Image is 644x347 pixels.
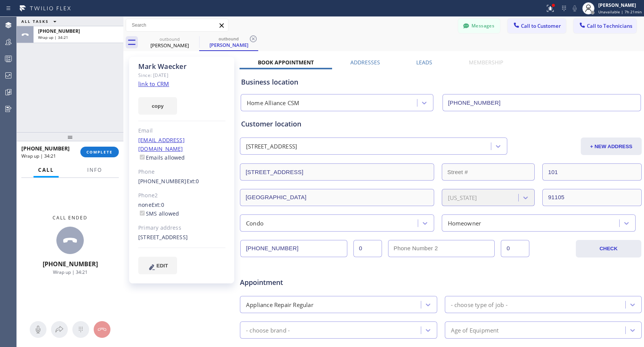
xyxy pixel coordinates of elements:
button: COMPLETE [80,147,119,157]
div: Since: [DATE] [138,71,225,80]
div: - choose brand - [246,326,290,334]
div: [STREET_ADDRESS] [138,233,225,242]
input: Ext. 2 [501,240,529,257]
a: link to CRM [138,80,169,88]
span: Wrap up | 34:21 [53,269,88,275]
button: CHECK [576,240,641,257]
label: Leads [416,59,432,66]
span: Wrap up | 34:21 [38,35,68,40]
div: Customer location [241,119,641,129]
input: Apt. # [542,163,642,181]
span: Ext: 0 [187,177,199,185]
div: Business location [241,77,641,87]
a: [PHONE_NUMBER] [138,177,187,185]
input: ZIP [542,189,642,206]
div: Mark Waecker [141,34,198,51]
a: [EMAIL_ADDRESS][DOMAIN_NAME] [138,136,185,152]
span: Unavailable | 7h 21min [598,9,642,14]
button: Info [83,163,107,177]
span: Info [87,166,102,173]
span: Call to Customer [521,22,561,29]
button: Open directory [51,321,68,338]
input: Address [240,163,434,181]
div: Age of Equipment [451,326,499,334]
button: ALL TASKS [17,17,64,26]
div: Phone2 [138,191,225,200]
button: Call to Customer [508,19,566,33]
div: [PERSON_NAME] [598,2,642,8]
div: [PERSON_NAME] [200,42,257,48]
span: Call [38,166,54,173]
button: Mute [569,3,580,14]
div: Email [138,126,225,135]
span: Wrap up | 34:21 [21,153,56,159]
div: - choose type of job - [451,300,508,309]
div: [STREET_ADDRESS] [246,142,297,151]
input: City [240,189,434,206]
input: Ext. [353,240,382,257]
input: Emails allowed [140,155,145,160]
span: Call to Technicians [587,22,632,29]
div: Appliance Repair Regular [246,300,313,309]
span: Appointment [240,277,373,288]
div: outbound [141,36,198,42]
span: [PHONE_NUMBER] [43,260,98,268]
div: Condo [246,219,264,227]
span: [PHONE_NUMBER] [38,28,80,34]
button: EDIT [138,257,177,274]
input: Phone Number [443,94,641,111]
div: Mark Waecker [138,62,225,71]
span: EDIT [157,263,168,269]
button: Messages [458,19,500,33]
label: Membership [469,59,503,66]
div: Home Alliance CSM [247,99,299,107]
span: ALL TASKS [21,19,49,24]
div: Homeowner [448,219,481,227]
label: Book Appointment [258,59,314,66]
div: Primary address [138,224,225,232]
div: [PERSON_NAME] [141,42,198,49]
span: COMPLETE [86,149,113,155]
span: [PHONE_NUMBER] [21,145,70,152]
span: Ext: 0 [152,201,164,208]
div: outbound [200,36,257,42]
input: Street # [442,163,535,181]
button: + NEW ADDRESS [581,138,642,155]
input: SMS allowed [140,211,145,216]
button: Call [34,163,59,177]
button: Call to Technicians [574,19,636,33]
label: Addresses [350,59,380,66]
button: copy [138,97,177,115]
div: none [138,201,225,218]
div: Mark Waecker [200,34,257,50]
button: Open dialpad [72,321,89,338]
input: Phone Number 2 [388,240,495,257]
button: Mute [30,321,46,338]
div: Phone [138,168,225,176]
span: Call ended [53,214,88,221]
label: Emails allowed [138,154,185,161]
input: Search [126,19,228,31]
button: Hang up [94,321,110,338]
label: SMS allowed [138,210,179,217]
input: Phone Number [240,240,347,257]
